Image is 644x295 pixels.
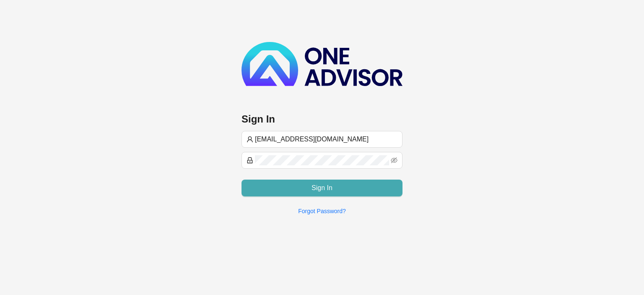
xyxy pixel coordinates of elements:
span: user [247,136,253,143]
span: lock [247,157,253,164]
a: Forgot Password? [298,208,346,214]
span: Sign In [312,183,332,193]
h3: Sign In [241,112,402,126]
img: b89e593ecd872904241dc73b71df2e41-logo-dark.svg [241,42,402,86]
button: Sign In [241,180,402,196]
span: eye-invisible [391,157,397,164]
input: Username [255,134,397,144]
